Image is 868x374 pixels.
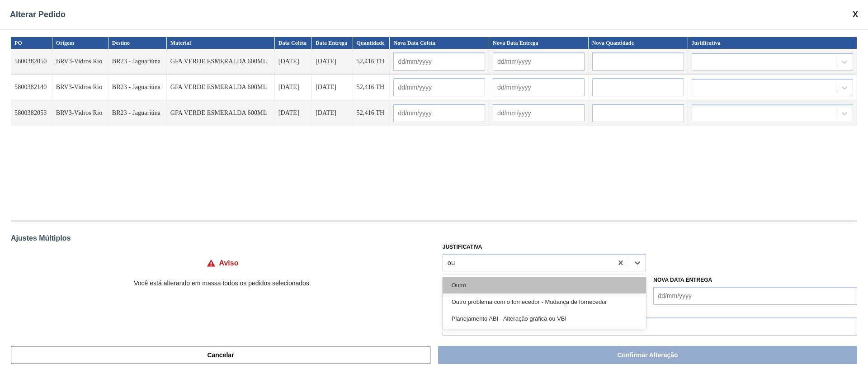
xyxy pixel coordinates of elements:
[653,277,712,283] label: Nova Data Entrega
[443,310,646,327] div: Planejamento ABI - Alteração gráfica ou VBI
[393,104,485,122] input: dd/mm/yyyy
[108,75,167,100] td: BR23 - Jaguariúna
[11,100,52,126] td: 5800382053
[11,234,857,242] div: Ajustes Múltiplos
[493,104,585,122] input: dd/mm/yyyy
[589,37,688,49] th: Nova Quantidade
[489,37,589,49] th: Nova Data Entrega
[443,277,646,294] div: Outro
[219,259,239,267] h4: Aviso
[493,52,585,71] input: dd/mm/yyyy
[11,49,52,75] td: 5800382050
[353,100,390,126] td: 52,416 TH
[167,49,275,75] td: GFA VERDE ESMERALDA 600ML
[312,100,353,126] td: [DATE]
[688,37,857,49] th: Justificativa
[108,100,167,126] td: BR23 - Jaguariúna
[393,78,485,96] input: dd/mm/yyyy
[443,294,646,310] div: Outro problema com o fornecedor - Mudança de fornecedor
[11,75,52,100] td: 5800382140
[167,100,275,126] td: GFA VERDE ESMERALDA 600ML
[167,37,275,49] th: Material
[353,75,390,100] td: 52,416 TH
[275,75,312,100] td: [DATE]
[653,287,857,305] input: dd/mm/yyyy
[275,49,312,75] td: [DATE]
[443,305,857,318] label: Observação
[52,37,108,49] th: Origem
[275,100,312,126] td: [DATE]
[493,78,585,96] input: dd/mm/yyyy
[275,37,312,49] th: Data Coleta
[52,75,108,100] td: BRV3-Vidros Rio
[108,49,167,75] td: BR23 - Jaguariúna
[167,75,275,100] td: GFA VERDE ESMERALDA 600ML
[11,37,52,49] th: PO
[393,52,485,71] input: dd/mm/yyyy
[11,346,430,364] button: Cancelar
[10,10,66,19] span: Alterar Pedido
[108,37,167,49] th: Destino
[52,100,108,126] td: BRV3-Vidros Rio
[390,37,489,49] th: Nova Data Coleta
[312,37,353,49] th: Data Entrega
[52,49,108,75] td: BRV3-Vidros Rio
[11,279,434,287] p: Você está alterando em massa todos os pedidos selecionados.
[443,244,482,250] label: Justificativa
[312,49,353,75] td: [DATE]
[353,49,390,75] td: 52,416 TH
[353,37,390,49] th: Quantidade
[312,75,353,100] td: [DATE]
